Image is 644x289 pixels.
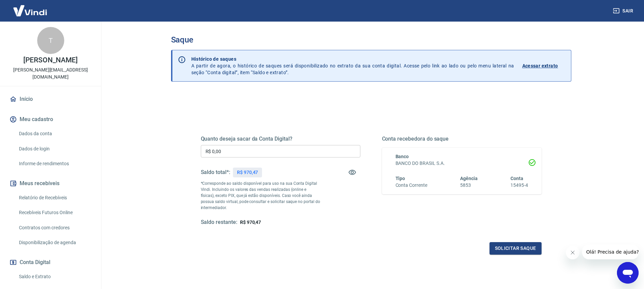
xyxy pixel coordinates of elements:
h5: Conta recebedora do saque [382,136,542,142]
span: Olá! Precisa de ajuda? [4,5,57,10]
button: Solicitar saque [490,242,542,255]
p: [PERSON_NAME] [23,57,77,64]
a: Disponibilização de agenda [16,236,93,250]
span: R$ 970,47 [240,220,261,225]
a: Recebíveis Futuros Online [16,206,93,220]
h6: Conta Corrente [396,182,427,189]
a: Início [8,92,93,107]
iframe: Mensagem da empresa [582,244,639,259]
h5: Saldo total*: [201,169,230,176]
p: [PERSON_NAME][EMAIL_ADDRESS][DOMAIN_NAME] [5,66,96,81]
a: Dados de login [16,142,93,156]
a: Saldo e Extrato [16,270,93,284]
span: Banco [396,154,409,159]
h6: BANCO DO BRASIL S.A. [396,160,528,167]
p: Acessar extrato [522,62,558,69]
span: Conta [510,176,523,181]
h3: Saque [171,35,571,45]
a: Acessar extrato [522,56,566,76]
h5: Quanto deseja sacar da Conta Digital? [201,136,360,142]
img: Vindi [8,0,52,21]
button: Conta Digital [8,255,93,270]
h6: 5853 [460,182,478,189]
iframe: Botão para abrir a janela de mensagens [617,262,639,284]
button: Sair [612,5,636,17]
div: T [37,27,64,54]
p: R$ 970,47 [237,169,258,176]
a: Informe de rendimentos [16,157,93,171]
iframe: Fechar mensagem [566,246,579,259]
span: Tipo [396,176,405,181]
button: Meus recebíveis [8,176,93,191]
a: Dados da conta [16,127,93,141]
h5: Saldo restante: [201,219,237,226]
button: Meu cadastro [8,112,93,127]
p: Histórico de saques [191,56,514,62]
h6: 15495-4 [510,182,528,189]
a: Contratos com credores [16,221,93,235]
p: A partir de agora, o histórico de saques será disponibilizado no extrato da sua conta digital. Ac... [191,56,514,76]
span: Agência [460,176,478,181]
p: *Corresponde ao saldo disponível para uso na sua Conta Digital Vindi. Incluindo os valores das ve... [201,180,320,211]
a: Relatório de Recebíveis [16,191,93,205]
